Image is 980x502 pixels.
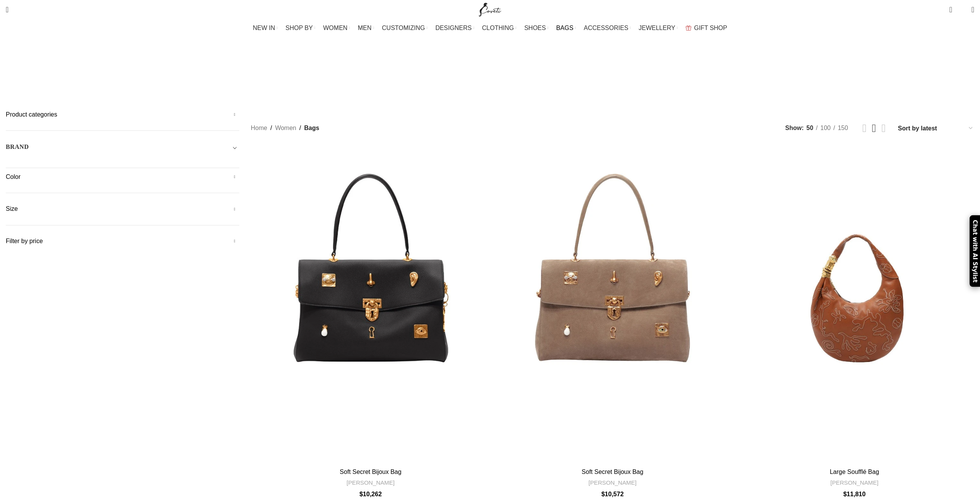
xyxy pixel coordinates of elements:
[471,44,509,65] h1: Bags
[332,74,363,82] span: Belt Bags
[358,20,374,36] a: MEN
[6,142,239,156] div: Toggle filter
[253,20,278,36] a: NEW IN
[435,20,474,36] a: DESIGNERS
[584,20,631,36] a: ACCESSORIES
[476,68,505,87] a: Mini Bags
[286,68,320,87] a: Backpacks
[358,24,372,32] span: MEN
[451,47,471,62] a: Go back
[286,74,320,82] span: Backpacks
[6,237,239,245] h5: Filter by price
[945,2,956,17] a: 0
[382,20,428,36] a: CUSTOMIZING
[958,2,966,17] div: My Wishlist
[804,123,816,133] a: 50
[897,123,974,134] select: Shop order
[862,123,867,134] a: Grid view 2
[843,491,866,497] bdi: 11,810
[323,20,350,36] a: WOMEN
[582,469,643,475] a: Soft Secret Bijoux Bag
[785,123,804,133] span: Show
[584,24,629,32] span: ACCESSORIES
[435,24,472,32] span: DESIGNERS
[251,123,319,133] nav: Breadcrumb
[838,125,848,131] span: 150
[694,24,727,32] span: GIFT SHOP
[2,20,978,36] div: Main navigation
[374,74,414,82] span: Bucket Bags
[686,20,727,36] a: GIFT SHOP
[818,123,834,133] a: 100
[477,6,503,12] a: Site logo
[735,145,974,464] a: Large Soufflé Bag
[556,24,573,32] span: BAGS
[820,125,831,131] span: 100
[830,479,879,487] a: [PERSON_NAME]
[275,123,296,133] a: Women
[382,24,425,32] span: CUSTOMIZING
[872,123,876,134] a: Grid view 3
[617,68,694,87] a: Totes & Top-Handle Bags
[482,20,517,36] a: CLOTHING
[360,491,363,497] span: $
[835,123,851,133] a: 150
[360,491,382,497] bdi: 10,262
[253,24,275,32] span: NEW IN
[960,8,965,13] span: 0
[524,20,548,36] a: SHOES
[251,123,267,133] a: Home
[323,24,348,32] span: WOMEN
[881,123,886,134] a: Grid view 4
[6,143,29,151] h5: BRAND
[340,469,402,475] a: Soft Secret Bijoux Bag
[425,68,465,87] a: Clutch Bags
[950,4,956,10] span: 0
[601,491,605,497] span: $
[2,2,12,17] a: Search
[6,110,239,119] h5: Product categories
[639,20,678,36] a: JEWELLERY
[830,469,879,475] a: Large Soufflé Bag
[286,20,316,36] a: SHOP BY
[286,24,313,32] span: SHOP BY
[588,479,637,487] a: [PERSON_NAME]
[482,24,514,32] span: CLOTHING
[524,24,546,32] span: SHOES
[251,145,491,464] a: Soft Secret Bijoux Bag
[6,205,239,213] h5: Size
[639,24,675,32] span: JEWELLERY
[425,74,465,82] span: Clutch Bags
[516,74,605,82] span: Shoulder & Crossbody Bags
[617,74,694,82] span: Totes & Top-Handle Bags
[304,123,319,133] span: Bags
[476,74,505,82] span: Mini Bags
[516,68,605,87] a: Shoulder & Crossbody Bags
[493,145,733,464] a: Soft Secret Bijoux Bag
[556,20,576,36] a: BAGS
[346,479,395,487] a: [PERSON_NAME]
[843,491,847,497] span: $
[6,173,239,181] h5: Color
[601,491,624,497] bdi: 10,572
[686,25,691,30] img: GiftBag
[332,68,363,87] a: Belt Bags
[374,68,414,87] a: Bucket Bags
[807,125,814,131] span: 50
